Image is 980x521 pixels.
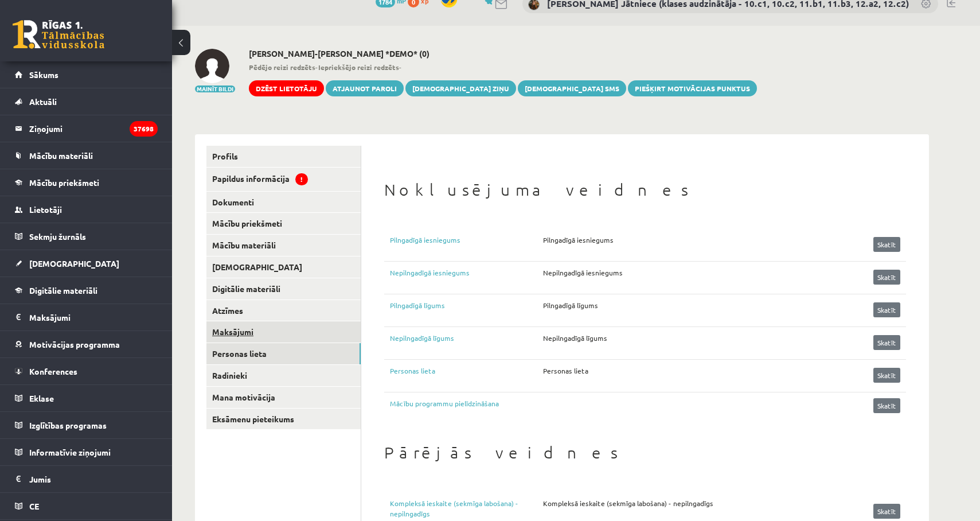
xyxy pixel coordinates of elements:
[318,63,399,72] b: Iepriekšējo reizi redzēts
[15,142,158,169] a: Mācību materiāli
[29,420,107,430] span: Izglītības programas
[405,80,516,96] a: [DEMOGRAPHIC_DATA] ziņu
[29,447,111,457] span: Informatīvie ziņojumi
[29,258,119,269] span: [DEMOGRAPHIC_DATA]
[15,88,158,115] a: Aktuāli
[543,235,614,245] p: Pilngadīgā iesniegums
[15,412,158,438] a: Izglītības programas
[249,80,324,96] a: Dzēst lietotāju
[130,121,158,137] i: 37698
[206,278,361,300] a: Digitālie materiāli
[390,235,543,252] a: Pilngadīgā iesniegums
[15,439,158,465] a: Informatīvie ziņojumi
[15,304,158,331] a: Maksājumi
[206,213,361,234] a: Mācību priekšmeti
[390,366,543,383] a: Personas lieta
[390,398,499,413] a: Mācību programmu pielīdzināšana
[543,498,713,508] p: Kompleksā ieskaite (sekmīga labošana) - nepilngadīgs
[206,146,361,167] a: Profils
[206,192,361,213] a: Dokumenti
[873,335,900,350] a: Skatīt
[206,168,361,191] a: Papildus informācija!
[29,177,99,188] span: Mācību priekšmeti
[15,331,158,357] a: Motivācijas programma
[206,409,361,430] a: Eksāmenu pieteikums
[249,49,757,59] h2: [PERSON_NAME]-[PERSON_NAME] *DEMO* (0)
[13,20,104,49] a: Rīgas 1. Tālmācības vidusskola
[543,366,588,376] p: Personas lieta
[390,267,543,285] a: Nepilngadīgā iesniegums
[29,285,97,296] span: Digitālie materiāli
[295,173,308,185] span: !
[195,85,235,92] button: Mainīt bildi
[873,368,900,383] a: Skatīt
[15,61,158,88] a: Sākums
[206,387,361,408] a: Mana motivācija
[29,69,58,80] span: Sākums
[206,235,361,256] a: Mācību materiāli
[390,333,543,350] a: Nepilngadīgā līgums
[249,63,315,72] b: Pēdējo reizi redzēts
[195,49,229,83] img: Martins Frīdenbergs-Tomašs
[29,393,54,403] span: Eklase
[543,267,623,278] p: Nepilngadīgā iesniegums
[518,80,626,96] a: [DEMOGRAPHIC_DATA] SMS
[873,504,900,519] a: Skatīt
[873,237,900,252] a: Skatīt
[29,204,62,215] span: Lietotāji
[206,343,361,364] a: Personas lieta
[29,474,51,484] span: Jumis
[29,366,77,376] span: Konferences
[543,300,598,310] p: Pilngadīgā līgums
[15,493,158,519] a: CE
[29,115,158,142] legend: Ziņojumi
[15,223,158,250] a: Sekmju žurnāls
[206,256,361,278] a: [DEMOGRAPHIC_DATA]
[384,443,906,462] h1: Pārējās veidnes
[15,385,158,411] a: Eklase
[873,398,900,413] a: Skatīt
[628,80,757,96] a: Piešķirt motivācijas punktus
[29,96,57,107] span: Aktuāli
[15,196,158,223] a: Lietotāji
[249,62,757,72] span: - -
[326,80,404,96] a: Atjaunot paroli
[29,304,158,331] legend: Maksājumi
[390,300,543,317] a: Pilngadīgā līgums
[15,466,158,492] a: Jumis
[873,302,900,317] a: Skatīt
[390,498,543,519] a: Kompleksā ieskaite (sekmīga labošana) - nepilngadīgs
[206,300,361,321] a: Atzīmes
[206,365,361,386] a: Radinieki
[29,339,120,349] span: Motivācijas programma
[29,150,93,161] span: Mācību materiāli
[543,333,607,343] p: Nepilngadīgā līgums
[15,358,158,384] a: Konferences
[15,115,158,142] a: Ziņojumi37698
[15,250,158,277] a: [DEMOGRAPHIC_DATA]
[29,231,86,242] span: Sekmju žurnāls
[384,180,906,200] h1: Noklusējuma veidnes
[29,501,39,511] span: CE
[15,277,158,304] a: Digitālie materiāli
[15,169,158,196] a: Mācību priekšmeti
[206,321,361,343] a: Maksājumi
[873,270,900,285] a: Skatīt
